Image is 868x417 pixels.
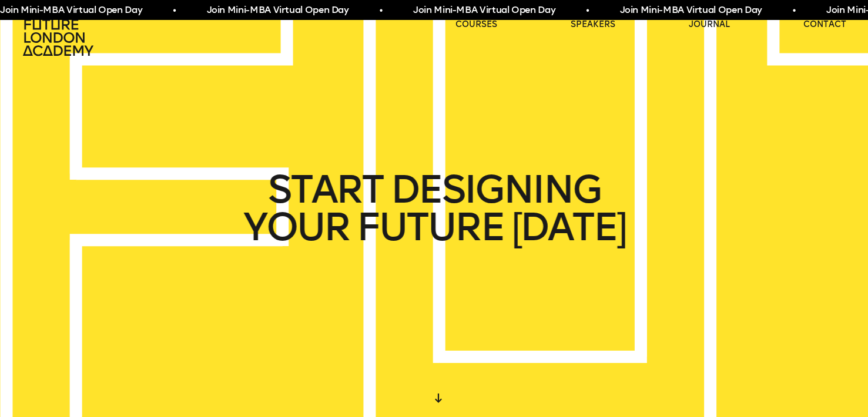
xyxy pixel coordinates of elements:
a: courses [455,19,497,31]
a: contact [803,19,846,31]
span: START [267,171,383,208]
span: • [380,4,383,18]
span: YOUR [243,208,348,246]
span: FUTURE [357,208,504,246]
span: • [793,4,796,18]
span: • [173,4,176,18]
a: speakers [571,19,615,31]
a: journal [689,19,730,31]
span: • [586,4,589,18]
span: [DATE] [511,208,625,246]
span: DESIGNING [390,171,600,208]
